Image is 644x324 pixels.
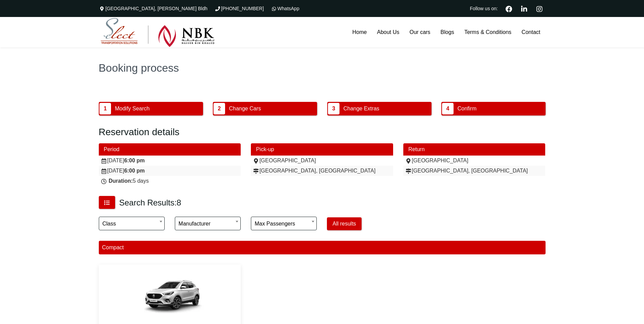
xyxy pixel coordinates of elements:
span: Manufacturer [179,217,237,231]
span: Manufacturer [175,217,241,230]
div: [DATE] [100,167,239,174]
span: Change Cars [226,102,263,115]
div: 5 days [100,178,239,184]
div: [GEOGRAPHIC_DATA] [253,157,391,164]
h3: Search Results: [119,198,181,208]
span: 4 [442,103,454,114]
a: About Us [372,17,404,48]
span: Class [103,217,161,231]
span: Change Extras [341,102,382,115]
strong: 6:00 pm [124,168,145,174]
button: 1 Modify Search [99,102,203,115]
span: 2 [214,103,225,114]
span: Max passengers [255,217,313,231]
a: WhatsApp [271,6,299,11]
span: 8 [177,198,181,207]
img: Select Rent a Car [100,18,215,47]
a: Facebook [503,5,515,12]
div: Compact [99,241,546,254]
div: [GEOGRAPHIC_DATA] [405,157,544,164]
strong: 6:00 pm [124,158,145,163]
a: Home [347,17,372,48]
div: [GEOGRAPHIC_DATA], [GEOGRAPHIC_DATA] [405,167,544,174]
h1: Booking process [99,62,546,73]
a: Our cars [404,17,435,48]
span: 3 [328,103,339,114]
a: Linkedin [518,5,530,12]
span: Confirm [455,102,479,115]
h2: Reservation details [99,126,546,138]
div: Pick-up [251,143,393,156]
span: Class [99,217,165,230]
div: [GEOGRAPHIC_DATA], [GEOGRAPHIC_DATA] [253,167,391,174]
div: Period [99,143,241,156]
div: Return [403,143,546,156]
a: Terms & Conditions [459,17,517,48]
a: Contact [516,17,545,48]
button: 4 Confirm [441,102,546,115]
span: Max passengers [251,217,317,230]
strong: Duration: [109,178,133,184]
a: Blogs [436,17,459,48]
span: 1 [99,103,111,114]
a: Instagram [534,5,546,12]
button: 3 Change Extras [327,102,431,115]
a: [PHONE_NUMBER] [214,6,264,11]
button: 2 Change Cars [213,102,317,115]
span: Modify Search [112,102,152,115]
div: [DATE] [100,157,239,164]
button: All results [327,217,361,230]
img: MG ZS or similar [129,270,210,321]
